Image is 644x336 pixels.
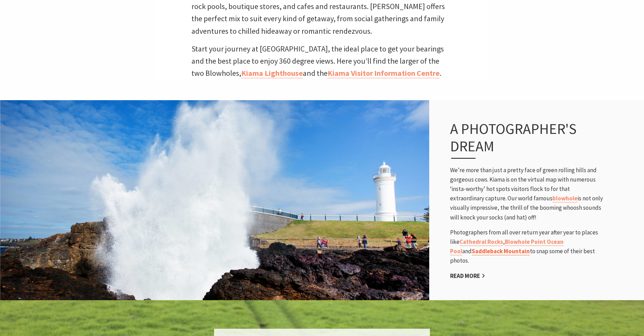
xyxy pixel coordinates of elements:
a: blowhole [552,194,578,202]
p: Start your journey at [GEOGRAPHIC_DATA], the ideal place to get your bearings and the best place ... [191,43,453,80]
a: Kiama Lighthouse [241,68,303,78]
a: Blowhole Point Ocean Pool [450,238,564,255]
h3: A photographer's dream [450,120,588,159]
p: Photographers from all over return year after year to places like , and to snap some of their bes... [450,228,603,266]
p: We’re more than just a pretty face of green rolling hills and gorgeous cows. Kiama is on the virt... [450,166,603,222]
a: Kiama Visitor Information Centre [328,68,440,78]
a: Saddleback Mountain [472,247,530,255]
a: Cathedral Rocks [460,238,503,246]
a: Read More [450,272,485,280]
